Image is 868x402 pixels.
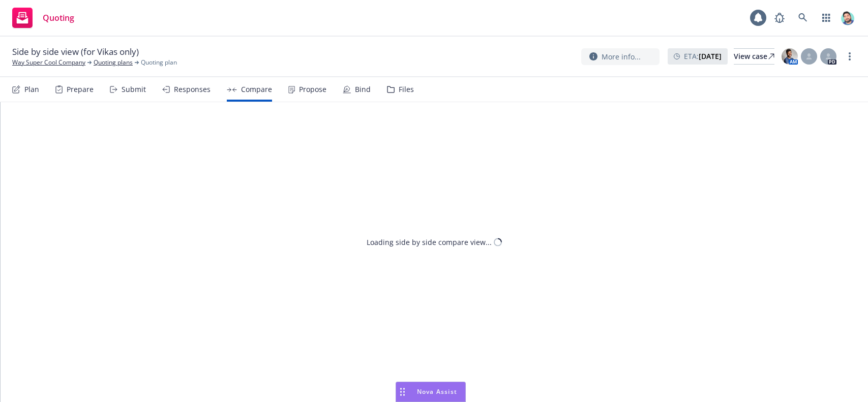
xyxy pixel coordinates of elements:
[417,387,457,396] span: Nova Assist
[399,85,414,94] div: Files
[367,237,492,248] div: Loading side by side compare view...
[12,46,139,58] span: Side by side view (for Vikas only)
[12,58,85,67] a: Way Super Cool Company
[840,10,856,26] img: photo
[94,58,133,67] a: Quoting plans
[734,49,774,64] div: View case
[67,85,94,94] div: Prepare
[602,51,641,62] span: More info...
[734,48,774,65] a: View case
[396,382,466,402] button: Nova Assist
[174,85,211,94] div: Responses
[816,8,836,28] a: Switch app
[241,85,272,94] div: Compare
[581,48,660,65] button: More info...
[396,382,409,401] div: Drag to move
[24,85,39,94] div: Plan
[299,85,326,94] div: Propose
[141,58,177,67] span: Quoting plan
[769,8,790,28] a: Report a Bug
[8,4,78,32] a: Quoting
[122,85,146,94] div: Submit
[782,48,798,65] img: photo
[793,8,813,28] a: Search
[355,85,371,94] div: Bind
[43,14,74,22] span: Quoting
[699,51,722,61] strong: [DATE]
[684,51,722,61] span: ETA :
[844,50,856,63] a: more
